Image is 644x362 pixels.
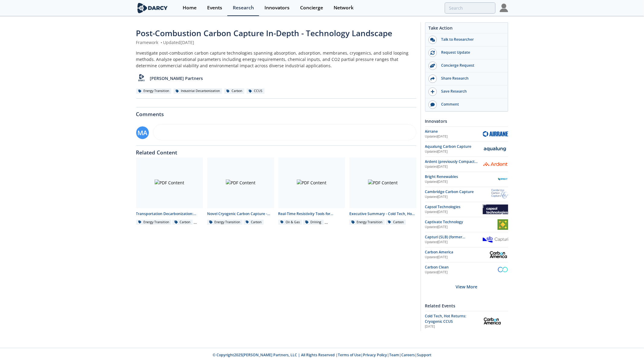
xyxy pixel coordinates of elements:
[136,146,416,155] div: Related Content
[425,204,483,210] div: Capsol Technologies
[347,157,418,225] a: PDF Content Executive Summary - Cold Tech, Hot Returns: Cryogenic CCUS Energy Transition Carbon
[425,240,483,245] div: Updated [DATE]
[136,50,416,69] div: Investigate post-combustion carbon capture technologies spanning absorption, adsorption, membrane...
[207,5,222,10] div: Events
[483,237,508,243] img: Capturi (SLB) (former Aker Carbon Capture)
[425,234,483,240] div: Capturi (SLB) (former [PERSON_NAME] Carbon Capture)
[136,28,392,39] span: Post-Combustion Carbon Capture In-Depth - Technology Landscape
[349,211,416,217] div: Executive Summary - Cold Tech, Hot Returns: Cryogenic CCUS
[437,37,505,42] div: Talk to Researcher
[99,352,546,358] p: © Copyright 2025 [PERSON_NAME] Partners, LLC | All Rights Reserved | | | | |
[425,159,508,170] a: Ardent (previously Compact Membrane Systems) Updated[DATE] Ardent (previously Compact Membrane Sy...
[349,220,385,225] div: Energy Transition
[437,102,505,107] div: Comment
[160,40,163,45] span: •
[224,88,245,94] div: Carbon
[425,219,498,225] div: Captivate Technology
[483,131,508,137] img: Airrane
[489,249,508,260] img: Carbon America
[425,255,489,260] div: Updated [DATE]
[136,3,169,13] img: logo-wide.svg
[205,157,276,225] a: PDF Content Novel Cryogenic Carbon Capture - Innovator Comparison Energy Transition Carbon
[425,144,483,149] div: Aqualung Carbon Capture
[445,2,495,14] input: Advanced Search
[492,189,508,200] img: Cambridge Carbon Capture
[425,234,508,245] a: Capturi (SLB) (former [PERSON_NAME] Carbon Capture) Updated[DATE] Capturi (SLB) (former Aker Carb...
[500,4,508,12] img: Profile
[425,249,508,260] a: Carbon America Updated[DATE] Carbon America
[278,220,302,225] div: Oil & Gas
[425,179,498,184] div: Updated [DATE]
[276,157,348,225] a: PDF Content Real-Time Resistivity Tools for Thermal Maturity Assessment - Innovator Comparison Oi...
[425,164,483,169] div: Updated [DATE]
[386,220,406,225] div: Carbon
[425,129,508,139] a: Airrane Updated[DATE] Airrane
[172,220,193,225] div: Carbon
[244,220,264,225] div: Carbon
[498,265,508,275] img: Carbon Clean
[425,270,498,275] div: Updated [DATE]
[363,352,387,357] a: Privacy Policy
[136,126,149,139] div: MA
[207,220,242,225] div: Energy Transition
[483,205,508,214] img: Capsol Technologies
[247,88,265,94] div: CCUS
[425,149,483,154] div: Updated [DATE]
[401,352,415,357] a: Careers
[425,189,508,200] a: Cambridge Carbon Capture Updated[DATE] Cambridge Carbon Capture
[334,5,354,10] div: Network
[437,63,505,68] div: Concierge Request
[233,5,254,10] div: Research
[134,157,205,225] a: PDF Content Transportation Decarbonization: Heavy-Duty Vehicles - Technology Landscape Energy Tra...
[136,88,171,94] div: Energy Transition
[425,219,508,230] a: Captivate Technology Updated[DATE] Captivate Technology
[425,116,508,126] div: Innovators
[425,249,489,255] div: Carbon America
[425,195,492,199] div: Updated [DATE]
[417,352,431,357] a: Support
[300,5,323,10] div: Concierge
[174,88,222,94] div: Industrial Decarbonization
[425,265,498,270] div: Carbon Clean
[425,144,508,154] a: Aqualung Carbon Capture Updated[DATE] Aqualung Carbon Capture
[425,313,508,329] a: Cold Tech, Hot Returns: Cryogenic CCUS [DATE] Carbon America
[425,174,498,179] div: Bright Renewables
[150,75,203,81] p: [PERSON_NAME] Partners
[264,5,290,10] div: Innovators
[425,204,508,215] a: Capsol Technologies Updated[DATE] Capsol Technologies
[425,265,508,275] a: Carbon Clean Updated[DATE] Carbon Clean
[498,174,508,185] img: Bright Renewables
[437,89,505,94] div: Save Research
[425,25,508,33] div: Take Action
[425,189,492,195] div: Cambridge Carbon Capture
[425,277,508,296] div: View More
[425,210,483,214] div: Updated [DATE]
[425,300,508,311] div: Related Events
[136,220,171,225] div: Energy Transition
[498,219,508,230] img: Captivate Technology
[136,107,416,117] div: Comments
[425,174,508,185] a: Bright Renewables Updated[DATE] Bright Renewables
[278,211,345,217] div: Real-Time Resistivity Tools for Thermal Maturity Assessment - Innovator Comparison
[437,50,505,55] div: Request Update
[136,39,416,46] div: Framework Updated [DATE]
[389,352,399,357] a: Team
[425,159,483,164] div: Ardent (previously Compact Membrane Systems)
[425,313,466,324] span: Cold Tech, Hot Returns: Cryogenic CCUS
[425,225,498,230] div: Updated [DATE]
[483,146,508,152] img: Aqualung Carbon Capture
[483,316,502,326] img: Carbon America
[425,134,483,139] div: Updated [DATE]
[425,129,483,134] div: Airrane
[483,162,508,167] img: Ardent (previously Compact Membrane Systems)
[136,211,203,217] div: Transportation Decarbonization: Heavy-Duty Vehicles - Technology Landscape
[207,211,274,217] div: Novel Cryogenic Carbon Capture - Innovator Comparison
[183,5,197,10] div: Home
[338,352,361,357] a: Terms of Use
[303,220,324,225] div: Drilling
[437,76,505,81] div: Share Research
[425,324,479,329] div: [DATE]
